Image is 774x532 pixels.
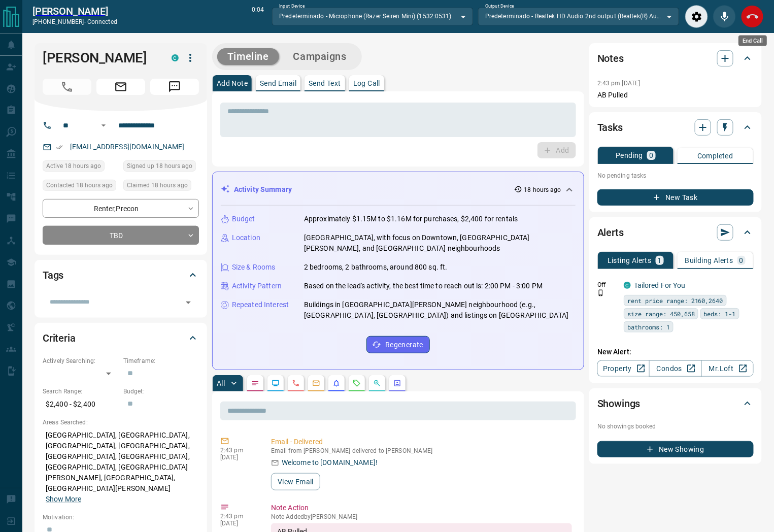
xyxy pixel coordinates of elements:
[366,336,430,353] button: Regenerate
[704,309,736,319] span: beds: 1-1
[271,513,572,520] p: Note Added by [PERSON_NAME]
[353,80,380,87] p: Log Call
[312,379,320,387] svg: Emails
[127,180,188,190] span: Claimed 18 hours ago
[217,380,225,387] p: All
[353,379,361,387] svg: Requests
[43,160,118,175] div: Thu Sep 11 2025
[43,387,118,396] p: Search Range:
[597,441,754,457] button: New Showing
[232,281,282,291] p: Activity Pattern
[597,115,754,140] div: Tasks
[373,379,381,387] svg: Opportunities
[43,418,199,427] p: Areas Searched:
[739,257,744,264] p: 0
[713,5,736,28] div: Mute
[43,226,199,245] div: TBD
[271,473,320,490] button: View Email
[597,347,754,357] p: New Alert:
[234,184,292,195] p: Activity Summary
[87,18,117,25] span: connected
[292,379,300,387] svg: Calls
[127,161,192,171] span: Signed up 18 hours ago
[279,3,305,10] label: Input Device
[43,50,156,66] h1: [PERSON_NAME]
[304,232,576,254] p: [GEOGRAPHIC_DATA], with focus on Downtown, [GEOGRAPHIC_DATA][PERSON_NAME], and [GEOGRAPHIC_DATA] ...
[43,396,118,413] p: $2,400 - $2,400
[217,80,248,87] p: Add Note
[627,295,723,306] span: rent price range: 2160,2640
[232,214,255,224] p: Budget
[123,356,199,365] p: Timeframe:
[634,281,686,289] a: Tailored For You
[597,50,624,66] h2: Notes
[597,395,641,412] h2: Showings
[685,5,708,28] div: Audio Settings
[43,79,91,95] span: Call
[649,360,701,377] a: Condos
[271,447,572,454] p: Email from [PERSON_NAME] delivered to [PERSON_NAME]
[123,180,199,194] div: Thu Sep 11 2025
[232,300,289,310] p: Repeated Interest
[741,5,764,28] div: End Call
[597,80,641,87] p: 2:43 pm [DATE]
[251,379,259,387] svg: Notes
[597,422,754,431] p: No showings booked
[304,281,543,291] p: Based on the lead's activity, the best time to reach out is: 2:00 PM - 3:00 PM
[220,447,256,454] p: 2:43 pm
[232,232,260,243] p: Location
[624,282,631,289] div: condos.ca
[304,300,576,321] p: Buildings in [GEOGRAPHIC_DATA][PERSON_NAME] neighbourhood (e.g., [GEOGRAPHIC_DATA], [GEOGRAPHIC_D...
[597,168,754,183] p: No pending tasks
[597,220,754,245] div: Alerts
[43,330,76,346] h2: Criteria
[478,8,679,25] div: Predeterminado - Realtek HD Audio 2nd output (Realtek(R) Audio)
[56,144,63,151] svg: Email Verified
[332,379,341,387] svg: Listing Alerts
[43,326,199,350] div: Criteria
[252,5,264,28] p: 0:04
[272,8,473,25] div: Predeterminado - Microphone (Razer Seiren Mini) (1532:0531)
[627,322,670,332] span: bathrooms: 1
[597,46,754,71] div: Notes
[123,387,199,396] p: Budget:
[260,80,296,87] p: Send Email
[43,199,199,218] div: Renter , Precon
[597,289,604,296] svg: Push Notification Only
[616,152,643,159] p: Pending
[649,152,653,159] p: 0
[220,454,256,461] p: [DATE]
[738,36,767,46] div: End Call
[597,224,624,241] h2: Alerts
[304,214,518,224] p: Approximately $1.15M to $1.16M for purchases, $2,400 for rentals
[32,5,117,17] a: [PERSON_NAME]
[309,80,341,87] p: Send Text
[658,257,662,264] p: 1
[271,437,572,447] p: Email - Delivered
[597,119,623,136] h2: Tasks
[221,180,576,199] div: Activity Summary18 hours ago
[627,309,695,319] span: size range: 450,658
[123,160,199,175] div: Thu Sep 11 2025
[96,79,145,95] span: Email
[608,257,652,264] p: Listing Alerts
[232,262,276,273] p: Size & Rooms
[220,513,256,520] p: 2:43 pm
[597,360,650,377] a: Property
[597,280,618,289] p: Off
[271,503,572,513] p: Note Action
[697,152,733,159] p: Completed
[43,513,199,522] p: Motivation:
[46,180,113,190] span: Contacted 18 hours ago
[524,185,561,194] p: 18 hours ago
[685,257,733,264] p: Building Alerts
[70,143,185,151] a: [EMAIL_ADDRESS][DOMAIN_NAME]
[97,119,110,131] button: Open
[597,90,754,101] p: AB Pulled
[43,263,199,287] div: Tags
[43,267,63,283] h2: Tags
[304,262,448,273] p: 2 bedrooms, 2 bathrooms, around 800 sq. ft.
[597,189,754,206] button: New Task
[172,54,179,61] div: condos.ca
